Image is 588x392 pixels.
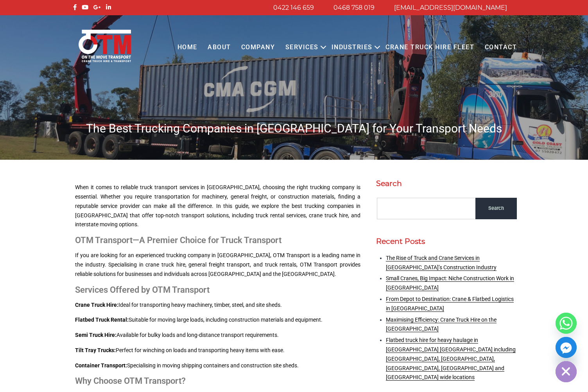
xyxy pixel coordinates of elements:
[386,296,514,311] a: From Depot to Destination: Crane & Flatbed Logistics in [GEOGRAPHIC_DATA]
[75,285,210,295] strong: Services Offered by OTM Transport
[75,331,360,340] p: Available for bulky loads and long-distance transport requirements.
[556,313,577,334] a: Whatsapp
[394,4,507,11] a: [EMAIL_ADDRESS][DOMAIN_NAME]
[386,255,497,270] a: The Rise of Truck and Crane Services in [GEOGRAPHIC_DATA]’s Construction Industry
[280,37,324,58] a: Services
[71,121,517,136] h1: The Best Trucking Companies in [GEOGRAPHIC_DATA] for Your Transport Needs
[75,346,360,355] p: Perfect for winching on loads and transporting heavy items with ease.
[376,237,517,246] h2: Recent Posts
[376,254,517,382] nav: Recent Posts
[386,317,497,332] a: Maximising Efficiency: Crane Truck Hire on the [GEOGRAPHIC_DATA]
[380,37,479,58] a: Crane Truck Hire Fleet
[77,29,133,63] img: Otmtransport
[75,301,360,310] p: Ideal for transporting heavy machinery, timber, steel, and site sheds.
[479,37,522,58] a: Contact
[556,337,577,358] a: Facebook_Messenger
[236,37,280,58] a: COMPANY
[75,315,360,325] p: Suitable for moving large loads, including construction materials and equipment.
[376,179,517,188] h2: Search
[75,235,281,245] strong: OTM Transport—A Premier Choice for Truck Transport
[75,183,360,229] p: When it comes to reliable truck transport services in [GEOGRAPHIC_DATA], choosing the right truck...
[475,198,517,219] input: Search
[75,376,186,386] strong: Why Choose OTM Transport?
[75,251,360,279] p: If you are looking for an experienced trucking company in [GEOGRAPHIC_DATA], OTM Transport is a l...
[75,347,116,353] strong: Tilt Tray Trucks:
[333,4,375,11] a: 0468 758 019
[203,37,236,58] a: About
[172,37,202,58] a: Home
[75,361,360,371] p: Specialising in moving shipping containers and construction site sheds.
[273,4,314,11] a: 0422 146 659
[75,302,118,308] strong: Crane Truck Hire:
[386,337,516,380] a: Flatbed truck hire for heavy haulage in [GEOGRAPHIC_DATA] [GEOGRAPHIC_DATA] including [GEOGRAPHIC...
[326,37,378,58] a: Industries
[75,317,129,323] strong: Flatbed Truck Rental:
[75,362,127,369] strong: Container Transport:
[75,332,117,338] strong: Semi Truck Hire:
[386,275,514,291] a: Small Cranes, Big Impact: Niche Construction Work in [GEOGRAPHIC_DATA]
